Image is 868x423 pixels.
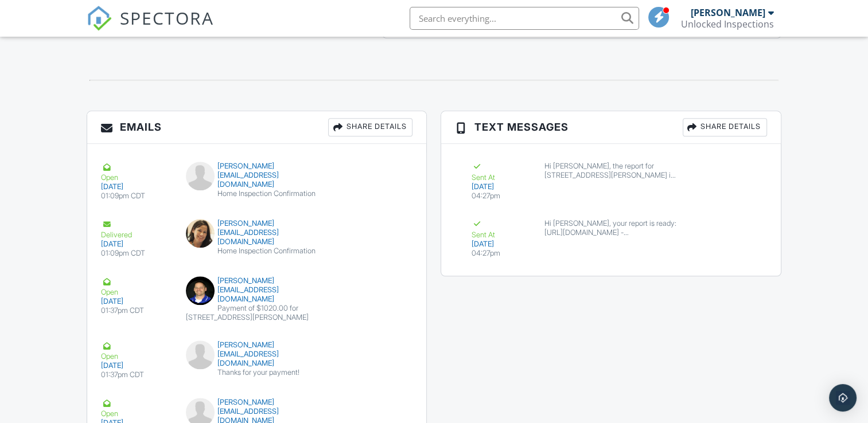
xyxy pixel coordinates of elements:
div: Open [101,276,172,297]
div: Open [101,340,172,361]
div: [DATE] [101,297,172,306]
div: Sent At [471,162,531,182]
img: The Best Home Inspection Software - Spectora [87,6,112,31]
div: [DATE] [101,182,172,191]
img: jpeg [186,219,215,248]
div: Sent At [471,219,531,240]
a: Sent At [DATE] 04:27pm Hi [PERSON_NAME], your report is ready: [URL][DOMAIN_NAME] - [PERSON_NAME]... [455,210,766,267]
div: Delivered [101,219,172,240]
img: default-user-f0147aede5fd5fa78ca7ade42f37bd4542148d508eef1c3d3ea960f66861d68b.jpg [186,162,215,190]
div: Home Inspection Confirmation [186,246,328,256]
div: Unlocked Inspections [681,18,774,30]
div: Share Details [683,118,767,136]
div: 04:27pm [471,191,531,201]
div: [PERSON_NAME][EMAIL_ADDRESS][DOMAIN_NAME] [186,219,328,246]
span: SPECTORA [120,6,214,30]
div: [DATE] [471,182,531,191]
div: [PERSON_NAME][EMAIL_ADDRESS][DOMAIN_NAME] [186,340,328,368]
div: [DATE] [101,240,172,249]
div: 01:37pm CDT [101,306,172,315]
div: [PERSON_NAME] [691,7,765,18]
div: Hi [PERSON_NAME], the report for [STREET_ADDRESS][PERSON_NAME] is ready: [URL][DOMAIN_NAME] - [PE... [544,162,678,180]
div: [PERSON_NAME][EMAIL_ADDRESS][DOMAIN_NAME] [186,162,328,189]
div: 01:09pm CDT [101,249,172,258]
div: [DATE] [471,240,531,249]
a: SPECTORA [87,15,214,40]
div: [PERSON_NAME][EMAIL_ADDRESS][DOMAIN_NAME] [186,276,328,304]
div: Hi [PERSON_NAME], your report is ready: [URL][DOMAIN_NAME] - [PERSON_NAME] [PHONE_NUMBER] [544,219,678,237]
a: Open [DATE] 01:37pm CDT [PERSON_NAME][EMAIL_ADDRESS][DOMAIN_NAME] Thanks for your payment! [87,331,426,389]
a: Delivered [DATE] 01:09pm CDT [PERSON_NAME][EMAIL_ADDRESS][DOMAIN_NAME] Home Inspection Confirmation [87,210,426,267]
div: Thanks for your payment! [186,368,328,377]
div: Open [101,162,172,182]
div: 01:09pm CDT [101,191,172,201]
a: Sent At [DATE] 04:27pm Hi [PERSON_NAME], the report for [STREET_ADDRESS][PERSON_NAME] is ready: [... [455,152,766,210]
div: Home Inspection Confirmation [186,189,328,198]
div: 01:37pm CDT [101,370,172,379]
div: Open [101,398,172,418]
input: Search everything... [410,7,639,30]
div: 04:27pm [471,249,531,258]
h3: Text Messages [441,111,780,144]
div: Open Intercom Messenger [829,384,857,412]
div: [DATE] [101,361,172,370]
img: default-user-f0147aede5fd5fa78ca7ade42f37bd4542148d508eef1c3d3ea960f66861d68b.jpg [186,340,215,369]
a: Open [DATE] 01:09pm CDT [PERSON_NAME][EMAIL_ADDRESS][DOMAIN_NAME] Home Inspection Confirmation [87,152,426,210]
div: Share Details [328,118,412,136]
div: Payment of $1020.00 for [STREET_ADDRESS][PERSON_NAME] [186,304,328,322]
h3: Emails [87,111,426,144]
img: profile_pic.png [186,276,215,305]
a: Open [DATE] 01:37pm CDT [PERSON_NAME][EMAIL_ADDRESS][DOMAIN_NAME] Payment of $1020.00 for [STREET... [87,267,426,331]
